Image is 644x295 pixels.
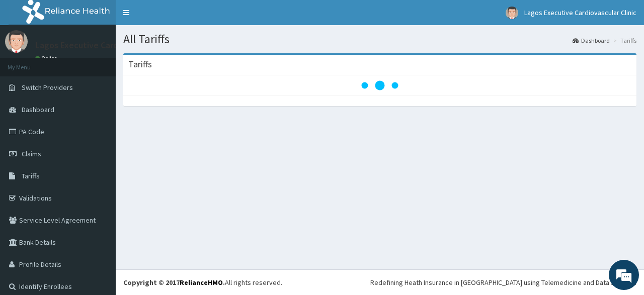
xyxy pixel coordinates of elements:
a: Dashboard [573,36,610,45]
svg: audio-loading [360,65,400,106]
span: Lagos Executive Cardiovascular Clinic [524,8,636,17]
div: Redefining Heath Insurance in [GEOGRAPHIC_DATA] using Telemedicine and Data Science! [370,277,636,287]
a: RelianceHMO [180,278,223,287]
img: User Image [5,30,28,53]
footer: All rights reserved. [116,269,644,295]
p: Lagos Executive Cardiovascular Clinic [35,41,181,50]
li: Tariffs [611,36,636,45]
span: Claims [22,149,41,158]
span: Dashboard [22,105,54,114]
span: Tariffs [22,171,40,180]
span: Switch Providers [22,83,73,92]
img: User Image [506,7,518,19]
strong: Copyright © 2017 . [123,278,225,287]
h3: Tariffs [128,60,152,69]
h1: All Tariffs [123,33,636,46]
a: Online [35,55,59,62]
